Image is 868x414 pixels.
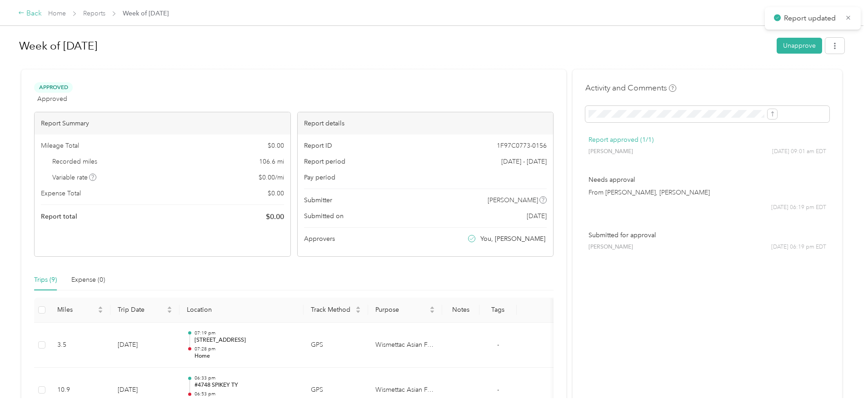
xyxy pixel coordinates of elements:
[50,368,110,413] td: 10.9
[50,298,110,323] th: Miles
[180,298,303,323] th: Location
[298,112,554,135] div: Report details
[304,157,345,166] span: Report period
[41,212,77,221] span: Report total
[817,363,868,414] iframe: Everlance-gr Chat Button Frame
[442,298,479,323] th: Notes
[304,211,344,221] span: Submitted on
[589,135,826,145] p: Report approved (1/1)
[167,309,172,314] span: caret-down
[41,141,79,150] span: Mileage Total
[266,211,284,222] span: $ 0.00
[41,189,81,198] span: Expense Total
[589,230,826,240] p: Submitted for approval
[585,82,676,94] h4: Activity and Comments
[429,309,435,314] span: caret-down
[259,157,284,166] span: 106.6 mi
[589,188,826,197] p: From [PERSON_NAME], [PERSON_NAME]
[479,298,517,323] th: Tags
[311,306,354,314] span: Track Method
[497,386,499,394] span: -
[527,211,547,221] span: [DATE]
[52,173,97,182] span: Variable rate
[118,306,165,314] span: Trip Date
[488,195,538,205] span: [PERSON_NAME]
[18,8,42,19] div: Back
[52,157,97,166] span: Recorded miles
[589,148,633,156] span: [PERSON_NAME]
[368,368,442,413] td: Wismettac Asian Foods
[375,306,428,314] span: Purpose
[167,305,172,310] span: caret-up
[497,141,547,150] span: 1F97C0773-0156
[304,234,335,244] span: Approvers
[34,275,57,285] div: Trips (9)
[195,330,296,336] p: 07:19 pm
[355,305,361,310] span: caret-up
[110,323,180,368] td: [DATE]
[304,323,368,368] td: GPS
[195,397,296,405] p: [STREET_ADDRESS]
[195,352,296,360] p: Home
[268,189,284,198] span: $ 0.00
[501,157,547,166] span: [DATE] - [DATE]
[304,173,335,182] span: Pay period
[123,9,169,18] span: Week of [DATE]
[784,13,838,24] p: Report updated
[48,10,66,17] a: Home
[35,112,290,135] div: Report Summary
[777,38,822,54] button: Unapprove
[110,368,180,413] td: [DATE]
[368,323,442,368] td: Wismettac Asian Foods
[19,35,770,57] h1: Week of September 22 2025
[355,309,361,314] span: caret-down
[71,275,105,285] div: Expense (0)
[110,298,180,323] th: Trip Date
[57,306,96,314] span: Miles
[34,82,73,93] span: Approved
[589,175,826,185] p: Needs approval
[368,298,442,323] th: Purpose
[304,195,332,205] span: Submitter
[497,341,499,349] span: -
[37,94,67,104] span: Approved
[304,141,332,150] span: Report ID
[771,204,826,212] span: [DATE] 06:19 pm EDT
[83,10,105,17] a: Reports
[195,391,296,397] p: 06:53 pm
[50,323,110,368] td: 3.5
[195,336,296,344] p: [STREET_ADDRESS]
[195,381,296,389] p: #4748 SPIKEY TY
[480,234,545,244] span: You, [PERSON_NAME]
[589,243,633,251] span: [PERSON_NAME]
[195,375,296,381] p: 06:33 pm
[304,298,368,323] th: Track Method
[429,305,435,310] span: caret-up
[771,243,826,251] span: [DATE] 06:19 pm EDT
[98,305,103,310] span: caret-up
[195,346,296,352] p: 07:28 pm
[304,368,368,413] td: GPS
[259,173,284,182] span: $ 0.00 / mi
[98,309,103,314] span: caret-down
[268,141,284,150] span: $ 0.00
[772,148,826,156] span: [DATE] 09:01 am EDT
